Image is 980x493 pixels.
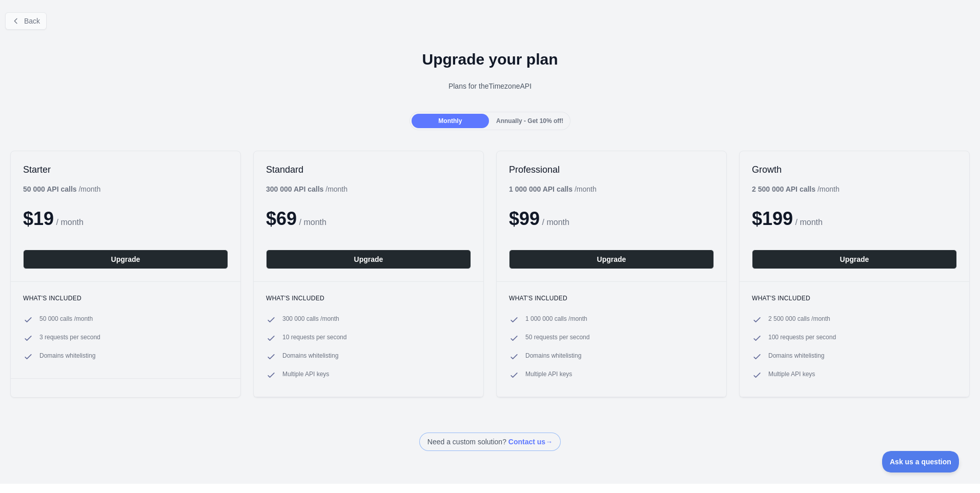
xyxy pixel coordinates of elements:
h2: Professional [509,163,714,176]
h2: Growth [752,163,957,176]
div: / month [509,184,597,194]
span: $ 99 [509,208,540,229]
b: 1 000 000 API calls [509,185,573,193]
div: / month [752,184,840,194]
h2: Standard [266,163,471,176]
b: 2 500 000 API calls [752,185,815,193]
span: $ 199 [752,208,793,229]
iframe: Toggle Customer Support [882,451,959,473]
